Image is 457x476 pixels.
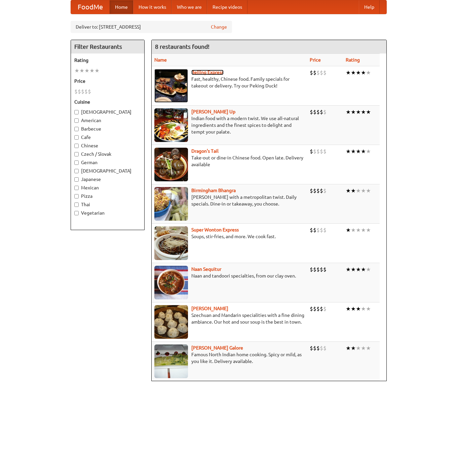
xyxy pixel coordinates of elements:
[356,69,361,76] li: ★
[74,67,79,74] li: ★
[310,305,313,313] li: $
[323,266,327,273] li: $
[351,187,356,194] li: ★
[154,187,188,221] img: bhangra.jpg
[154,57,167,63] a: Name
[133,0,172,14] a: How it works
[191,109,235,114] a: [PERSON_NAME] Up
[320,266,323,273] li: $
[346,344,351,352] li: ★
[74,99,141,105] h5: Cuisine
[316,187,320,194] li: $
[361,305,366,313] li: ★
[323,344,327,352] li: $
[74,210,141,216] label: Vegetarian
[71,21,232,33] div: Deliver to: [STREET_ADDRESS]
[154,69,188,103] img: beijing.jpg
[351,148,356,155] li: ★
[74,168,141,174] label: [DEMOGRAPHIC_DATA]
[191,70,224,75] a: Beijing Express
[154,351,305,365] p: Famous North Indian home cooking. Spicy or mild, as you like it. Delivery available.
[154,154,305,168] p: Take-out or dine-in Chinese food. Open late. Delivery available
[361,266,366,273] li: ★
[74,203,79,207] input: Thai
[74,151,141,157] label: Czech / Slovak
[316,344,320,352] li: $
[359,0,380,14] a: Help
[323,226,327,234] li: $
[320,305,323,313] li: $
[366,305,371,313] li: ★
[84,67,89,74] li: ★
[323,108,327,116] li: $
[320,108,323,116] li: $
[154,148,188,181] img: dragon.jpg
[74,201,141,208] label: Thai
[191,227,239,232] a: Super Wonton Express
[366,344,371,352] li: ★
[320,187,323,194] li: $
[310,344,313,352] li: $
[79,67,84,74] li: ★
[154,108,188,142] img: curryup.jpg
[74,109,141,115] label: [DEMOGRAPHIC_DATA]
[191,306,228,311] a: [PERSON_NAME]
[191,266,221,272] a: Naan Sequitur
[191,345,243,351] a: [PERSON_NAME] Galore
[361,148,366,155] li: ★
[313,187,316,194] li: $
[316,69,320,76] li: $
[316,226,320,234] li: $
[313,148,316,155] li: $
[172,0,207,14] a: Who we are
[310,187,313,194] li: $
[313,69,316,76] li: $
[74,186,79,190] input: Mexican
[310,148,313,155] li: $
[351,266,356,273] li: ★
[316,266,320,273] li: $
[356,108,361,116] li: ★
[356,226,361,234] li: ★
[154,226,188,260] img: superwonton.jpg
[88,88,91,95] li: $
[71,40,144,53] h4: Filter Restaurants
[361,226,366,234] li: ★
[89,67,94,74] li: ★
[356,305,361,313] li: ★
[74,57,141,64] h5: Rating
[74,78,141,84] h5: Price
[74,194,79,198] input: Pizza
[346,148,351,155] li: ★
[356,187,361,194] li: ★
[316,108,320,116] li: $
[81,88,84,95] li: $
[74,135,79,140] input: Cafe
[366,69,371,76] li: ★
[191,148,219,154] a: Dragon's Tail
[310,69,313,76] li: $
[74,176,141,183] label: Japanese
[154,305,188,339] img: shandong.jpg
[74,184,141,191] label: Mexican
[191,188,236,193] b: Birmingham Bhangra
[94,67,100,74] li: ★
[351,108,356,116] li: ★
[74,159,141,166] label: German
[361,108,366,116] li: ★
[74,125,141,132] label: Barbecue
[154,272,305,279] p: Naan and tandoori specialties, from our clay oven.
[346,266,351,273] li: ★
[310,108,313,116] li: $
[154,76,305,89] p: Fast, healthy, Chinese food. Family specials for takeout or delivery. Try our Peking Duck!
[356,148,361,155] li: ★
[351,344,356,352] li: ★
[74,152,79,156] input: Czech / Slovak
[366,108,371,116] li: ★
